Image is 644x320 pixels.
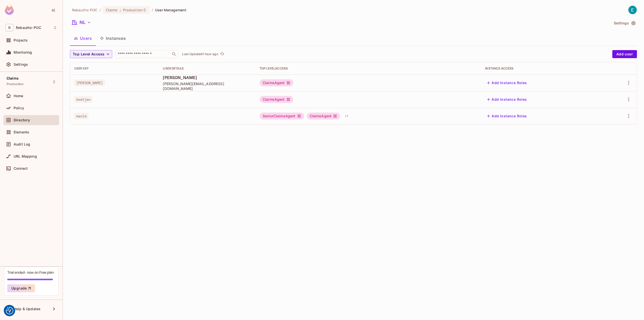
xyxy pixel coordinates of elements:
[612,50,637,58] button: Add user
[74,96,93,103] span: bostjan
[163,66,252,70] div: User Details
[155,8,186,12] span: User Management
[219,51,225,57] button: refresh
[485,95,529,103] button: Add Instance Roles
[14,38,28,42] span: Projects
[5,6,14,15] img: SReyMgAAAABJRU5ErkJggg==
[485,112,529,120] button: Add Instance Roles
[14,307,41,311] span: Help & Updates
[119,8,121,12] span: :
[7,76,19,80] span: Claims
[7,284,35,292] button: Upgrade
[628,6,637,14] img: Erik Mesropyan
[152,8,153,12] li: /
[612,19,637,27] button: Settings
[74,80,105,86] span: [PERSON_NAME]
[14,154,37,158] span: URL Mapping
[14,62,28,66] span: Settings
[70,18,93,26] button: NL
[485,79,529,87] button: Add Instance Roles
[106,8,118,12] span: Claims
[96,32,130,45] button: Instances
[6,307,13,314] img: Revisit consent button
[343,112,350,120] div: + 1
[74,66,155,70] div: User Key
[307,113,340,120] div: ClaimsAgent
[7,270,54,275] div: Trial ended- now on Free plan
[14,166,28,170] span: Connect
[14,50,32,54] span: Monitoring
[163,81,252,91] span: [PERSON_NAME][EMAIL_ADDRESS][DOMAIN_NAME]
[260,66,477,70] div: Top Level Access
[7,82,24,86] span: Production
[6,24,13,31] span: R
[14,94,23,98] span: Home
[14,142,30,146] span: Audit Log
[74,113,89,119] span: maxim
[260,79,293,86] div: ClaimsAgent
[163,75,252,80] span: [PERSON_NAME]
[14,130,29,134] span: Elements
[14,106,24,110] span: Policy
[14,118,30,122] span: Directory
[182,52,218,56] p: Last Updated 1 hour ago
[260,113,304,120] div: SeniorClaimsAgent
[485,66,596,70] div: Instance Access
[220,52,224,57] span: refresh
[16,26,41,30] span: Workspace: Rebauthz-POC
[70,50,112,58] button: Top Level Access
[73,51,104,57] span: Top Level Access
[6,307,13,314] button: Consent Preferences
[70,32,96,45] button: Users
[72,8,98,12] span: the active workspace
[123,8,143,12] span: Production
[100,8,101,12] li: /
[260,96,293,103] div: ClaimsAgent
[218,51,225,57] span: Click to refresh data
